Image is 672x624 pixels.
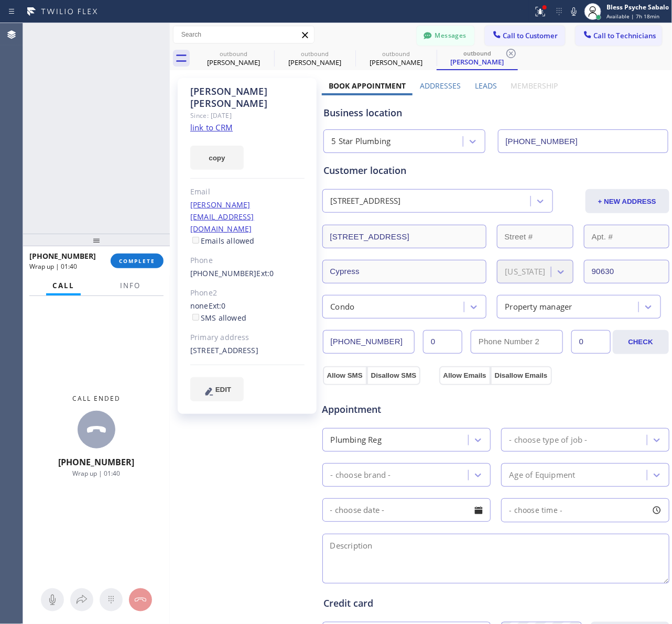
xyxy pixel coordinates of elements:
input: City [322,260,486,283]
input: Address [322,225,486,248]
input: Street # [497,225,573,248]
button: Hang up [129,588,152,611]
button: Disallow Emails [491,366,552,385]
input: Phone Number 2 [471,330,563,354]
div: [PERSON_NAME] [356,58,436,67]
button: Allow Emails [439,366,491,385]
span: Wrap up | 01:40 [29,262,77,271]
div: [PERSON_NAME] [PERSON_NAME] [190,85,305,110]
div: outbound [194,50,273,58]
div: Plumbing Reg [331,434,382,446]
span: Available | 7h 18min [606,13,659,20]
label: Leads [475,81,497,91]
div: Condo [331,301,355,313]
div: Paul Cubillos [194,47,273,70]
button: CHECK [613,330,669,354]
div: outbound [275,50,354,58]
input: Search [174,26,314,43]
div: Customer location [324,163,668,178]
div: Phone [190,255,305,267]
div: - choose brand - [331,469,391,481]
div: Age of Equipment [510,469,576,481]
input: Apt. # [584,225,669,248]
span: COMPLETE [119,257,155,265]
input: SMS allowed [192,314,199,321]
span: Ext: 0 [257,268,274,278]
span: Wrap up | 01:40 [73,469,121,478]
input: Phone Number [323,330,415,354]
button: Messages [417,26,474,46]
button: Allow SMS [323,366,367,385]
input: Emails allowed [192,237,199,244]
label: Membership [511,81,558,91]
button: COMPLETE [111,254,164,268]
div: - choose type of job - [510,434,588,446]
button: Mute [41,588,64,611]
span: EDIT [215,386,231,393]
div: none [190,300,305,324]
button: + NEW ADDRESS [586,189,669,213]
div: Paul Cubillos [438,47,517,69]
button: Info [114,276,147,296]
div: Credit card [324,596,668,610]
input: Ext. [423,330,462,354]
div: outbound [356,50,436,58]
span: Ext: 0 [209,301,226,311]
label: Emails allowed [190,236,255,246]
div: Business location [324,106,668,120]
input: - choose date - [322,498,491,522]
div: [STREET_ADDRESS] [331,195,401,207]
div: Property manager [505,301,572,313]
button: Call to Technicians [576,26,662,46]
button: Disallow SMS [367,366,421,385]
input: Phone Number [498,129,668,153]
div: [PERSON_NAME] [275,58,354,67]
a: [PHONE_NUMBER] [190,268,257,278]
span: [PHONE_NUMBER] [29,251,96,261]
span: Call to Technicians [594,31,656,40]
input: ZIP [584,260,669,283]
button: Mute [567,4,581,19]
button: Open directory [70,588,93,611]
span: [PHONE_NUMBER] [59,456,135,468]
div: Since: [DATE] [190,110,305,122]
div: [PERSON_NAME] [438,57,517,67]
div: Bless Psyche Sabalo [606,3,669,12]
div: outbound [438,49,517,57]
span: Call [52,281,74,290]
div: Paul Cubillos [356,47,436,70]
span: - choose time - [510,505,563,515]
div: [PERSON_NAME] [194,58,273,67]
div: Paul Cubillos [275,47,354,70]
input: Ext. 2 [571,330,611,354]
a: link to CRM [190,122,233,133]
button: Open dialpad [100,588,123,611]
span: Call ended [72,394,121,403]
div: 5 Star Plumbing [332,136,391,148]
label: Book Appointment [329,81,406,91]
button: EDIT [190,377,244,401]
button: copy [190,146,244,170]
div: Email [190,186,305,198]
div: Primary address [190,332,305,344]
button: Call to Customer [485,26,565,46]
label: SMS allowed [190,313,246,323]
div: [STREET_ADDRESS] [190,345,305,357]
label: Addresses [420,81,461,91]
span: Appointment [322,402,437,417]
span: Info [120,281,140,290]
div: Phone2 [190,287,305,299]
a: [PERSON_NAME][EMAIL_ADDRESS][DOMAIN_NAME] [190,200,254,234]
button: Call [46,276,81,296]
span: Call to Customer [503,31,558,40]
